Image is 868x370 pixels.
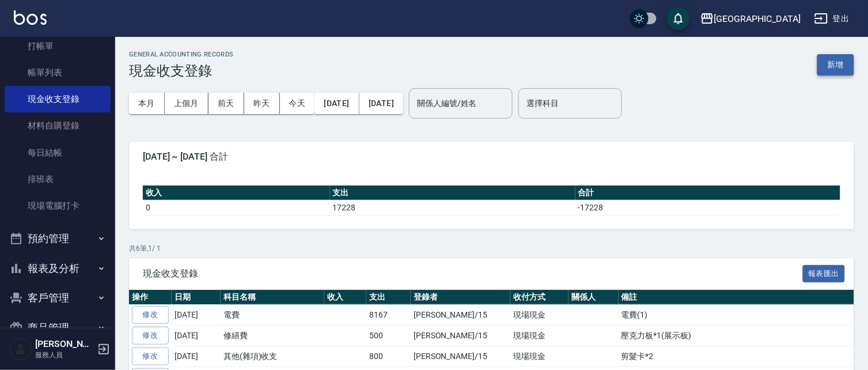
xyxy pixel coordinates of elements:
td: [DATE] [172,305,221,326]
th: 登錄者 [411,290,510,305]
td: 0 [143,200,330,215]
button: 新增 [817,54,854,75]
td: [PERSON_NAME]/15 [411,346,510,367]
a: 修改 [132,306,169,324]
button: 昨天 [244,93,280,114]
button: [DATE] [359,93,403,114]
th: 操作 [129,290,172,305]
td: 其他(雜項)收支 [221,346,324,367]
th: 收入 [143,186,330,201]
a: 帳單列表 [5,59,111,86]
h3: 現金收支登錄 [129,63,234,79]
p: 服務人員 [35,350,94,360]
button: 前天 [209,93,244,114]
td: 現場現金 [510,326,568,346]
td: 電費 [221,305,324,326]
td: [DATE] [172,346,221,367]
td: [PERSON_NAME]/15 [411,326,510,346]
button: [DATE] [314,93,359,114]
th: 收付方式 [510,290,568,305]
th: 支出 [330,186,575,201]
button: 本月 [129,93,165,114]
th: 合計 [575,186,840,201]
td: 8167 [366,305,411,326]
td: 現場現金 [510,305,568,326]
button: 上個月 [165,93,209,114]
a: 打帳單 [5,33,111,59]
td: [DATE] [172,326,221,346]
a: 修改 [132,348,169,365]
h2: GENERAL ACCOUNTING RECORDS [129,51,234,58]
td: -17228 [575,200,840,215]
h5: [PERSON_NAME] [35,338,94,350]
a: 現場電腦打卡 [5,192,111,219]
a: 新增 [817,59,854,70]
div: [GEOGRAPHIC_DATA] [714,12,801,26]
th: 關係人 [568,290,619,305]
a: 報表匯出 [803,267,846,278]
td: 17228 [330,200,575,215]
button: 預約管理 [5,224,111,254]
td: 500 [366,326,411,346]
button: 登出 [810,8,854,29]
td: [PERSON_NAME]/15 [411,305,510,326]
p: 共 6 筆, 1 / 1 [129,243,854,254]
td: 800 [366,346,411,367]
th: 收入 [324,290,366,305]
button: [GEOGRAPHIC_DATA] [696,7,805,31]
img: Person [9,338,32,361]
td: 修繕費 [221,326,324,346]
a: 排班表 [5,166,111,192]
button: 報表匯出 [803,265,846,283]
th: 日期 [172,290,221,305]
button: 報表及分析 [5,254,111,284]
th: 科目名稱 [221,290,324,305]
td: 現場現金 [510,346,568,367]
th: 支出 [366,290,411,305]
img: Logo [14,10,47,25]
button: 商品管理 [5,313,111,343]
a: 每日結帳 [5,139,111,166]
span: [DATE] ~ [DATE] 合計 [143,151,840,163]
button: 今天 [280,93,315,114]
a: 材料自購登錄 [5,112,111,139]
button: save [667,7,690,30]
button: 客戶管理 [5,283,111,313]
span: 現金收支登錄 [143,268,803,280]
a: 現金收支登錄 [5,86,111,112]
a: 修改 [132,327,169,345]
